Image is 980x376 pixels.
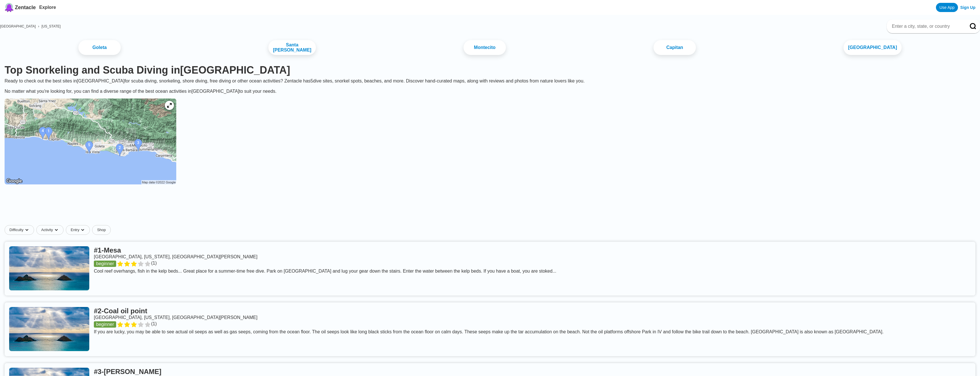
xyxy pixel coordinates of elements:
input: Enter a city, state, or country [891,23,962,29]
img: dropdown caret [25,228,29,232]
h1: Top Snorkeling and Scuba Diving in [GEOGRAPHIC_DATA] [5,64,975,76]
img: Zentacle logo [5,3,14,12]
span: › [38,24,39,28]
span: Activity [41,228,53,232]
a: Montecito [464,40,506,55]
img: Santa Barbara County dive site map [5,99,176,184]
a: [US_STATE] [41,24,61,28]
a: Capitan [654,40,696,55]
span: Difficulty [9,228,23,232]
a: Santa [PERSON_NAME] [268,40,316,55]
a: [GEOGRAPHIC_DATA] [844,40,902,55]
a: Use App [936,3,958,12]
img: dropdown caret [80,228,85,232]
span: Entry [71,228,79,232]
a: Zentacle logoZentacle [5,3,36,12]
a: Shop [92,225,110,235]
button: Activitydropdown caret [36,225,66,235]
iframe: Advertisement [351,195,629,221]
img: dropdown caret [54,228,59,232]
a: Sign Up [960,5,975,10]
button: Entrydropdown caret [66,225,92,235]
button: Difficultydropdown caret [5,225,36,235]
span: Zentacle [15,5,36,11]
a: Goleta [78,40,121,55]
a: Explore [39,5,56,10]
